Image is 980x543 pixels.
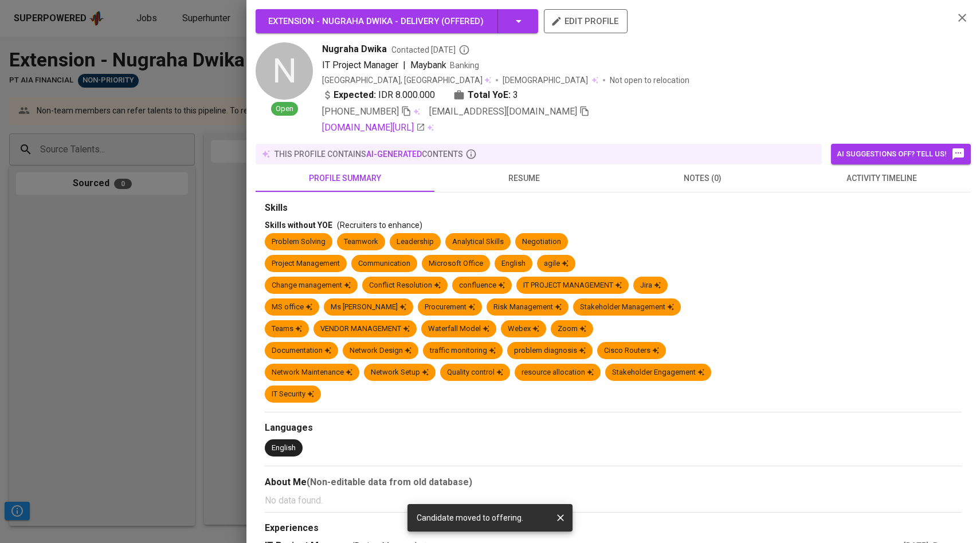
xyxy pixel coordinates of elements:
[558,324,586,335] div: Zoom
[322,60,398,70] span: IT Project Manager
[450,61,479,70] span: Banking
[366,149,422,159] span: AI-generated
[272,258,340,269] div: Project Management
[544,258,569,269] div: agile
[514,345,586,356] div: problem diagnosis
[322,74,491,86] div: [GEOGRAPHIC_DATA], [GEOGRAPHIC_DATA]
[350,345,411,356] div: Network Design
[425,302,475,313] div: Procurement
[612,367,704,378] div: Stakeholder Engagement
[831,144,971,164] button: AI suggestions off? Tell us!
[322,106,399,117] span: [PHONE_NUMBER]
[799,171,964,186] span: activity timeline
[256,9,538,33] button: Extension - Nugraha Dwika - Delivery (Offered)
[610,74,689,86] p: Not open to relocation
[522,237,561,247] div: Negotiation
[331,302,406,313] div: Ms [PERSON_NAME]
[501,258,526,269] div: English
[265,221,332,230] span: Skills without YOE
[397,237,434,247] div: Leadership
[320,324,410,335] div: VENDOR MANAGEMENT
[523,280,622,291] div: IT PROJECT MANAGEMENT
[256,42,313,100] div: N
[344,237,378,247] div: Teamwork
[265,422,962,435] div: Languages
[640,280,661,291] div: Jira
[334,88,376,102] b: Expected:
[272,324,302,335] div: Teams
[371,367,429,378] div: Network Setup
[493,302,562,313] div: Risk Management
[322,88,435,102] div: IDR 8.000.000
[429,258,483,269] div: Microsoft Office
[410,60,446,70] span: Maybank
[429,106,577,117] span: [EMAIL_ADDRESS][DOMAIN_NAME]
[544,16,628,25] a: edit profile
[441,171,606,186] span: resume
[447,367,503,378] div: Quality control
[837,147,965,161] span: AI suggestions off? Tell us!
[272,237,326,247] div: Problem Solving
[503,74,590,86] span: [DEMOGRAPHIC_DATA]
[322,42,387,56] span: Nugraha Dwika
[307,477,472,487] b: (Non-editable data from old database)
[265,494,962,507] p: No data found.
[272,280,351,291] div: Change management
[452,237,504,247] div: Analytical Skills
[428,324,489,335] div: Waterfall Model
[620,171,785,186] span: notes (0)
[458,44,470,56] svg: By Batam recruiter
[275,148,463,160] p: this profile contains contents
[369,280,441,291] div: Conflict Resolution
[553,14,618,29] span: edit profile
[544,9,628,33] button: edit profile
[272,367,352,378] div: Network Maintenance
[403,58,406,72] span: |
[468,88,511,102] b: Total YoE:
[508,324,539,335] div: Webex
[604,345,659,356] div: Cisco Routers
[580,302,674,313] div: Stakeholder Management
[358,258,410,269] div: Communication
[271,104,298,115] span: Open
[337,221,422,230] span: (Recruiters to enhance)
[272,443,296,454] div: English
[265,522,962,535] div: Experiences
[272,389,314,400] div: IT Security
[391,44,470,56] span: Contacted [DATE]
[417,507,523,528] div: Candidate moved to offering.
[272,302,312,313] div: MS office
[265,202,962,215] div: Skills
[430,345,496,356] div: traffic monitoring
[322,121,425,135] a: [DOMAIN_NAME][URL]
[262,171,428,186] span: profile summary
[265,475,962,489] div: About Me
[459,280,505,291] div: confluence
[513,88,518,102] span: 3
[272,345,331,356] div: Documentation
[522,367,594,378] div: resource allocation
[268,16,484,26] span: Extension - Nugraha Dwika - Delivery ( Offered )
